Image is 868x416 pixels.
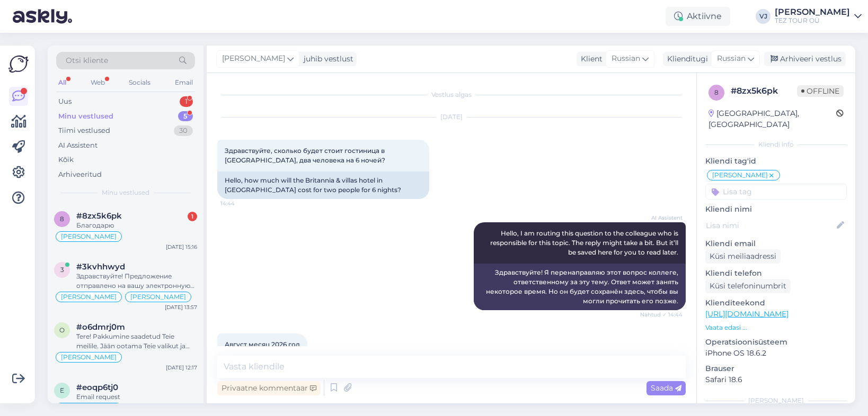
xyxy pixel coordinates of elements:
p: Kliendi tag'id [705,156,847,167]
span: Август месяц 2026 год [225,340,300,348]
div: # 8zx5k6pk [731,85,797,97]
span: [PERSON_NAME] [712,172,768,178]
div: VJ [756,9,770,24]
img: Askly Logo [8,54,29,74]
p: Operatsioonisüsteem [705,337,847,348]
span: e [60,386,64,394]
span: 3 [60,266,64,274]
div: Tere! Pakkumine saadetud Teie meilile. Jään ootama Teie valikut ja broneerimissoovi andmetega. [76,332,197,351]
span: #8zx5k6pk [76,211,122,221]
div: TEZ TOUR OÜ [775,16,850,25]
div: Hello, how much will the Britannia & villas hotel in [GEOGRAPHIC_DATA] cost for two people for 6 ... [217,171,429,199]
div: [PERSON_NAME] [705,396,847,405]
div: Web [88,76,107,89]
div: [GEOGRAPHIC_DATA], [GEOGRAPHIC_DATA] [708,108,836,130]
p: Safari 18.6 [705,374,847,385]
div: Email [173,76,195,89]
span: Nähtud ✓ 14:44 [640,311,683,319]
div: Vestlus algas [217,90,686,100]
span: Russian [717,53,746,65]
div: [DATE] 13:57 [165,303,197,311]
span: o [59,326,65,334]
span: [PERSON_NAME] [130,294,186,300]
p: Kliendi telefon [705,268,847,279]
div: [PERSON_NAME] [775,8,850,16]
span: Saada [651,383,681,393]
p: Vaata edasi ... [705,323,847,332]
span: Offline [797,85,844,97]
div: Arhiveeri vestlus [764,52,846,66]
div: Küsi telefoninumbrit [705,279,791,293]
div: Arhiveeritud [58,169,102,180]
span: #o6dmrj0m [76,322,125,332]
div: Благодарю [76,221,197,230]
div: Kliendi info [705,140,847,149]
span: #3kvhhwyd [76,262,125,272]
span: [PERSON_NAME] [61,233,117,240]
div: Здравствуйте! Предложение отправлено на вашу электронную почту. Я жду вашего выбора и деталей ваш... [76,272,197,291]
p: Brauser [705,363,847,374]
div: Aktiivne [666,7,730,26]
div: Kõik [58,155,74,165]
div: [DATE] 15:16 [166,243,197,251]
p: iPhone OS 18.6.2 [705,348,847,359]
div: 1 [180,96,193,107]
div: [DATE] 12:17 [166,364,197,372]
input: Lisa nimi [706,220,835,231]
span: #eoqp6tj0 [76,383,118,392]
div: All [56,76,68,89]
div: 1 [188,212,197,221]
div: Здравствуйте! Я перенаправляю этот вопрос коллеге, ответственному за эту тему. Ответ может занять... [474,264,686,310]
div: Socials [127,76,153,89]
span: [PERSON_NAME] [61,354,117,360]
p: Klienditeekond [705,297,847,309]
div: 30 [174,125,193,136]
span: Minu vestlused [102,188,149,197]
div: juhib vestlust [299,53,353,65]
span: 8 [60,215,64,223]
span: Hello, I am routing this question to the colleague who is responsible for this topic. The reply m... [490,229,680,256]
div: [DATE] [217,112,686,122]
p: Kliendi email [705,238,847,249]
a: [URL][DOMAIN_NAME] [705,309,789,319]
input: Lisa tag [705,184,847,200]
span: AI Assistent [643,214,683,222]
span: 8 [714,88,719,96]
a: [PERSON_NAME]TEZ TOUR OÜ [775,8,862,25]
div: Tiimi vestlused [58,125,110,136]
span: [PERSON_NAME] [222,53,285,65]
div: Minu vestlused [58,111,113,122]
span: 14:44 [220,200,260,207]
div: Klient [577,53,603,65]
div: Uus [58,96,72,107]
div: AI Assistent [58,140,98,151]
span: Otsi kliente [66,55,108,66]
div: Privaatne kommentaar [217,381,321,395]
span: Здравствуйте, сколько будет стоит гостиница в [GEOGRAPHIC_DATA], два человека на 6 ночей? [225,147,386,164]
span: [PERSON_NAME] [61,294,117,300]
div: Klienditugi [663,53,708,65]
span: Russian [612,53,640,65]
p: Kliendi nimi [705,204,847,215]
div: Email request [76,392,197,402]
div: Küsi meiliaadressi [705,249,781,264]
div: 5 [178,111,193,122]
